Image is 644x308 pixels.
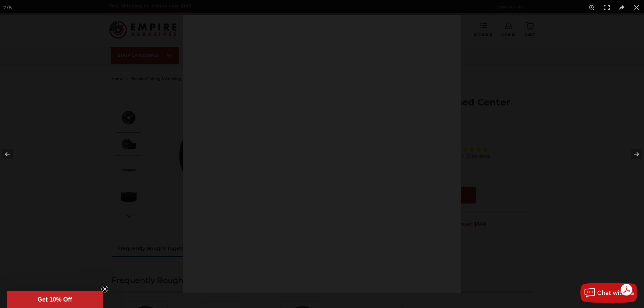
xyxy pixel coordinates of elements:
[597,290,634,296] span: Chat with us
[620,137,644,171] button: Next (arrow right)
[101,286,108,292] button: Close teaser
[7,291,103,308] div: Get 10% OffClose teaser
[38,296,72,303] span: Get 10% Off
[580,283,637,303] button: Chat with us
